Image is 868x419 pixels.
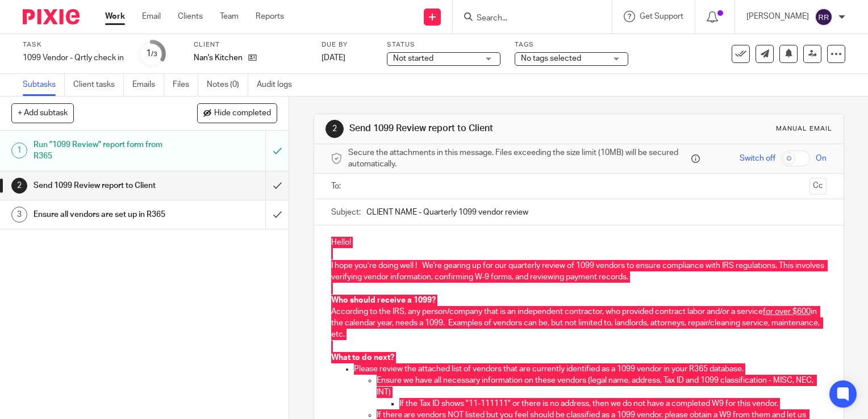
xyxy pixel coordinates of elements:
[322,40,373,49] label: Due by
[34,136,181,165] h1: Run "1099 Review" report form from R365
[34,177,181,194] h1: Send 1099 Review report to Client
[322,54,345,62] span: [DATE]
[348,147,688,170] span: Secure the attachments in this message. Files exceeding the size limit (10MB) will be secured aut...
[11,143,27,158] div: 1
[11,103,74,123] button: + Add subtask
[640,12,683,20] span: Get Support
[815,8,833,26] img: svg%3E
[331,207,361,218] label: Subject:
[142,11,161,22] a: Email
[207,74,248,96] a: Notes (0)
[331,237,827,248] p: Hello!
[331,181,344,192] label: To:
[23,74,65,96] a: Subtasks
[809,178,827,195] button: Cc
[151,51,157,57] small: /3
[776,124,832,133] div: Manual email
[105,11,125,22] a: Work
[214,109,271,118] span: Hide completed
[763,308,811,316] u: for over $600
[132,74,164,96] a: Emails
[331,306,827,341] p: According to the IRS, any person/company that is an independent contractor, who provided contract...
[257,74,301,96] a: Audit logs
[23,52,124,64] div: 1099 Vendor - Qrtly check in
[377,375,827,398] p: Ensure we have all necessary information on these vendors (legal name, address, Tax ID and 1099 c...
[387,40,500,49] label: Status
[23,9,80,24] img: Pixie
[816,153,827,164] span: On
[11,207,27,223] div: 3
[399,398,827,409] p: If the Tax ID shows "11-111111" or there is no address, then we do not have a completed W9 for th...
[197,103,277,123] button: Hide completed
[331,260,827,283] p: I hope you’re doing well ! We're gearing up for our quarterly review of 1099 vendors to ensure co...
[34,206,181,223] h1: Ensure all vendors are set up in R365
[173,74,198,96] a: Files
[349,123,603,135] h1: Send 1099 Review report to Client
[393,55,433,62] span: Not started
[740,153,775,164] span: Switch off
[178,11,203,22] a: Clients
[220,11,239,22] a: Team
[354,363,827,375] p: Please review the attached list of vendors that are currently identified as a 1099 vendor in your...
[194,52,243,64] p: Nan's Kitchen
[11,178,27,194] div: 2
[746,11,809,22] p: [PERSON_NAME]
[256,11,284,22] a: Reports
[331,354,394,362] strong: What to do next?
[515,40,628,49] label: Tags
[146,47,157,60] div: 1
[194,40,307,49] label: Client
[73,74,124,96] a: Client tasks
[331,296,436,304] strong: Who should receive a 1099?
[521,55,581,62] span: No tags selected
[475,14,578,24] input: Search
[23,40,124,49] label: Task
[325,120,344,138] div: 2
